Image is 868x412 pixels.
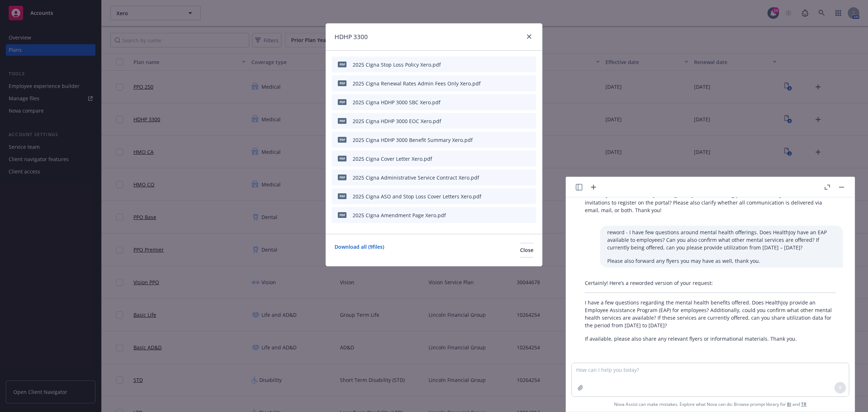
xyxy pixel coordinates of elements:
div: 2025 Cigna HDHP 3000 Benefit Summary Xero.pdf [353,136,473,144]
button: archive file [528,193,533,200]
div: 2025 Cigna HDHP 3000 SBC Xero.pdf [353,98,441,106]
button: download file [504,193,510,200]
button: download file [504,155,510,163]
span: pdf [338,212,346,218]
span: pdf [338,175,346,180]
button: preview file [515,174,522,181]
button: preview file [515,117,522,125]
span: pdf [338,156,346,161]
span: pdf [338,99,346,105]
button: archive file [528,136,533,144]
div: 2025 Cigna Stop Loss Policy Xero.pdf [353,61,441,68]
button: preview file [515,98,522,106]
button: preview file [515,136,522,144]
div: 2025 Cigna Renewal Rates Admin Fees Only Xero.pdf [353,80,481,87]
span: pdf [338,137,346,142]
div: 2025 Cigna HDHP 3000 EOC Xero.pdf [353,117,441,125]
button: download file [504,61,510,68]
button: download file [504,174,510,181]
a: close [525,32,533,41]
p: Certainly! Here’s a reworded version of your request: [585,279,836,287]
button: archive file [528,98,533,106]
div: 2025 Cigna Administrative Service Contract Xero.pdf [353,174,479,181]
button: archive file [528,174,533,181]
a: BI [787,401,791,407]
p: Please also forward any flyers you may have as well, thank you. [607,257,836,265]
span: Close [520,247,533,253]
span: pdf [338,80,346,86]
p: Could you please confirm what type of enrollment confirmation communication is sent to new hires ... [585,184,836,214]
div: 2025 Cigna Amendment Page Xero.pdf [353,211,446,219]
p: If available, please also share any relevant flyers or informational materials. Thank you. [585,335,836,342]
button: preview file [515,211,522,219]
span: Nova Assist can make mistakes. Explore what Nova can do: Browse prompt library for and [569,397,852,412]
button: preview file [515,80,522,87]
span: pdf [338,118,346,123]
a: TR [801,401,807,407]
button: download file [504,98,510,106]
button: preview file [515,155,522,163]
div: 2025 Cigna ASO and Stop Loss Cover Letters Xero.pdf [353,193,481,200]
button: download file [504,211,510,219]
button: preview file [515,61,522,68]
span: pdf [338,193,346,199]
p: reword - I have few questions around mental health offerings. Does HealthJoy have an EAP availabl... [607,228,836,251]
div: 2025 Cigna Cover Letter Xero.pdf [353,155,432,163]
h1: HDHP 3300 [335,32,368,42]
button: Close [520,243,533,257]
button: archive file [528,117,533,125]
span: pdf [338,62,346,67]
button: preview file [515,193,522,200]
button: archive file [528,61,533,68]
button: download file [504,117,510,125]
button: download file [504,80,510,87]
button: download file [504,136,510,144]
p: I have a few questions regarding the mental health benefits offered. Does HealthJoy provide an Em... [585,299,836,329]
button: archive file [528,80,533,87]
button: archive file [528,155,533,163]
button: archive file [528,211,533,219]
a: Download all ( 9 files) [335,243,384,257]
